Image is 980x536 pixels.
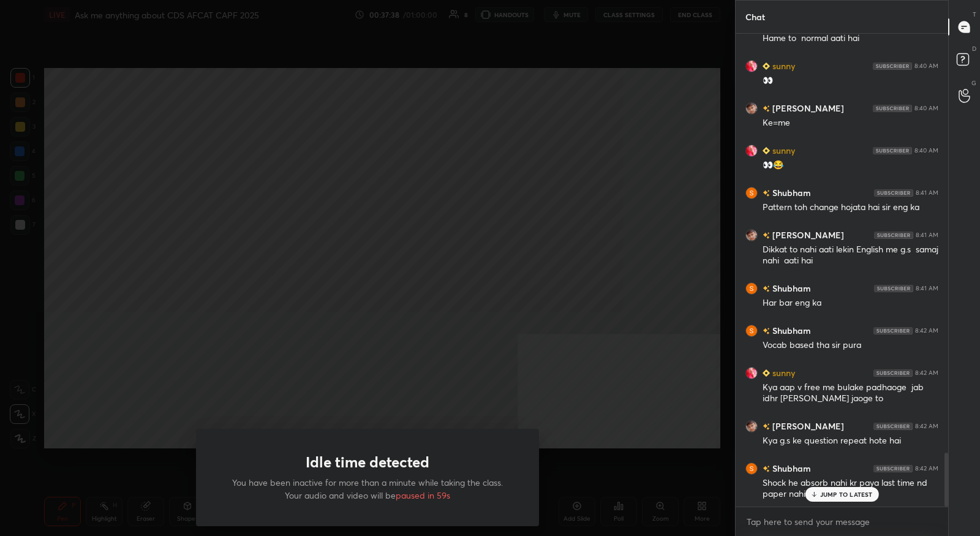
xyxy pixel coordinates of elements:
[745,420,758,432] img: 7f65f3db181646d9863749dcf959b23c.jpg
[915,369,938,377] div: 8:42 AM
[763,423,770,430] img: no-rating-badge.077c3623.svg
[873,62,912,70] img: 4P8fHbbgJtejmAAAAAElFTkSuQmCC
[873,105,912,112] img: 4P8fHbbgJtejmAAAAAElFTkSuQmCC
[306,453,429,471] h1: Idle time detected
[770,144,795,157] h6: sunny
[745,229,758,241] img: 7f65f3db181646d9863749dcf959b23c.jpg
[874,189,913,197] img: 4P8fHbbgJtejmAAAAAElFTkSuQmCC
[873,147,912,154] img: 4P8fHbbgJtejmAAAAAElFTkSuQmCC
[763,159,938,172] div: 👀😂
[915,423,938,430] div: 8:42 AM
[873,369,913,377] img: 4P8fHbbgJtejmAAAAAElFTkSuQmCC
[873,423,913,430] img: 4P8fHbbgJtejmAAAAAElFTkSuQmCC
[971,78,976,88] p: G
[914,105,938,112] div: 8:40 AM
[914,147,938,154] div: 8:40 AM
[972,44,976,53] p: D
[763,62,770,70] img: Learner_Badge_beginner_1_8b307cf2a0.svg
[873,327,913,334] img: 4P8fHbbgJtejmAAAAAElFTkSuQmCC
[736,1,775,33] p: Chat
[770,282,811,295] h6: Shubham
[225,476,510,502] p: You have been inactive for more than a minute while taking the class. Your audio and video will be
[763,466,770,472] img: no-rating-badge.077c3623.svg
[770,324,811,337] h6: Shubham
[745,462,758,475] img: 1188d29f1a864015b2086f18c43cb019.jpg
[873,465,913,472] img: 4P8fHbbgJtejmAAAAAElFTkSuQmCC
[915,465,938,472] div: 8:42 AM
[763,297,938,309] div: Har bar eng ka
[916,232,938,239] div: 8:41 AM
[763,477,938,500] div: Shock he absorb nahi kr paya last time nd paper nahi nikala
[763,117,938,129] div: Ke=me
[763,202,938,214] div: Pattern toh change hojata hai sir eng ka
[874,232,913,239] img: 4P8fHbbgJtejmAAAAAElFTkSuQmCC
[973,10,976,19] p: T
[763,105,770,112] img: no-rating-badge.077c3623.svg
[763,328,770,334] img: no-rating-badge.077c3623.svg
[763,435,938,447] div: Kya g.s ke question repeat hote hai
[770,102,844,115] h6: [PERSON_NAME]
[874,285,913,292] img: 4P8fHbbgJtejmAAAAAElFTkSuQmCC
[763,339,938,352] div: Vocab based tha sir pura
[763,382,938,405] div: Kya aap v free me bulake padhaoge jab idhr [PERSON_NAME] jaoge to
[763,232,770,239] img: no-rating-badge.077c3623.svg
[745,367,758,379] img: 1c4bb4c61bc349a4bbcaa1142a4a77d3.jpg
[745,325,758,337] img: 1188d29f1a864015b2086f18c43cb019.jpg
[820,491,873,498] p: JUMP TO LATEST
[770,59,795,72] h6: sunny
[914,62,938,70] div: 8:40 AM
[770,366,795,379] h6: sunny
[763,285,770,292] img: no-rating-badge.077c3623.svg
[745,102,758,115] img: 7f65f3db181646d9863749dcf959b23c.jpg
[763,75,938,87] div: 👀
[745,60,758,72] img: 1c4bb4c61bc349a4bbcaa1142a4a77d3.jpg
[770,420,844,432] h6: [PERSON_NAME]
[396,489,450,501] span: paused in 59s
[736,34,948,507] div: grid
[745,187,758,199] img: 1188d29f1a864015b2086f18c43cb019.jpg
[770,228,844,241] h6: [PERSON_NAME]
[916,285,938,292] div: 8:41 AM
[916,189,938,197] div: 8:41 AM
[770,462,811,475] h6: Shubham
[763,369,770,377] img: Learner_Badge_beginner_1_8b307cf2a0.svg
[770,186,811,199] h6: Shubham
[763,147,770,154] img: Learner_Badge_beginner_1_8b307cf2a0.svg
[763,190,770,197] img: no-rating-badge.077c3623.svg
[745,145,758,157] img: 1c4bb4c61bc349a4bbcaa1142a4a77d3.jpg
[745,282,758,295] img: 1188d29f1a864015b2086f18c43cb019.jpg
[915,327,938,334] div: 8:42 AM
[763,244,938,267] div: Dikkat to nahi aati lekin English me g.s samaj nahi aati hai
